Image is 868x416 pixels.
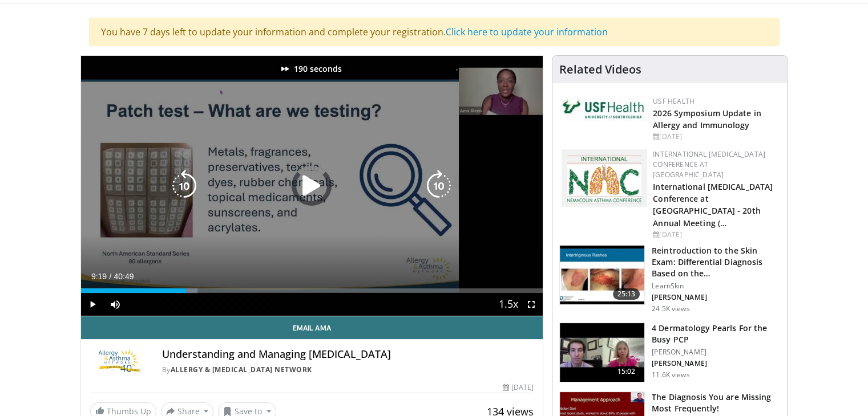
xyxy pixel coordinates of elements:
div: [DATE] [653,132,778,142]
a: Email Ama [81,316,543,339]
p: [PERSON_NAME] [652,348,780,357]
p: 11.6K views [652,370,689,380]
p: LearnSkin [652,282,780,291]
span: 15:02 [613,366,640,377]
a: Click here to update your information [446,26,608,38]
p: 24.5K views [652,304,689,313]
h4: Understanding and Managing [MEDICAL_DATA] [162,348,534,361]
video-js: Video Player [81,56,543,316]
button: Fullscreen [520,293,543,316]
div: By [162,365,534,375]
div: You have 7 days left to update your information and complete your registration. [89,18,780,46]
a: International [MEDICAL_DATA] Conference at [GEOGRAPHIC_DATA] - 20th Annual Meeting (… [653,181,773,228]
img: Allergy & Asthma Network [90,348,148,376]
button: Playback Rate [497,293,520,316]
a: 15:02 4 Dermatology Pearls For the Busy PCP [PERSON_NAME] [PERSON_NAME] 11.6K views [559,323,780,383]
a: USF Health [653,96,695,106]
button: Mute [104,293,127,316]
a: 2026 Symposium Update in Allergy and Immunology [653,108,761,130]
a: 25:13 Reintroduction to the Skin Exam: Differential Diagnosis Based on the… LearnSkin [PERSON_NAM... [559,245,780,313]
span: / [110,272,112,281]
span: 9:19 [91,272,107,281]
p: [PERSON_NAME] [652,359,780,368]
a: International [MEDICAL_DATA] Conference at [GEOGRAPHIC_DATA] [653,149,765,180]
img: 9485e4e4-7c5e-4f02-b036-ba13241ea18b.png.150x105_q85_autocrop_double_scale_upscale_version-0.2.png [562,149,647,207]
button: Play [81,293,104,316]
span: 40:49 [114,272,134,281]
div: [DATE] [503,382,534,393]
a: Allergy & [MEDICAL_DATA] Network [171,365,312,374]
img: 6ba8804a-8538-4002-95e7-a8f8012d4a11.png.150x105_q85_autocrop_double_scale_upscale_version-0.2.jpg [562,96,647,121]
h3: Reintroduction to the Skin Exam: Differential Diagnosis Based on the… [652,245,780,279]
h4: Related Videos [559,63,641,76]
h3: The Diagnosis You are Missing Most Frequently! [652,391,780,414]
h3: 4 Dermatology Pearls For the Busy PCP [652,323,780,345]
span: 25:13 [613,288,640,300]
div: Progress Bar [81,288,543,293]
img: 022c50fb-a848-4cac-a9d8-ea0906b33a1b.150x105_q85_crop-smart_upscale.jpg [560,246,644,305]
p: [PERSON_NAME] [652,293,780,302]
div: [DATE] [653,230,778,240]
p: 190 seconds [294,65,342,73]
img: 04c704bc-886d-4395-b463-610399d2ca6d.150x105_q85_crop-smart_upscale.jpg [560,323,644,382]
